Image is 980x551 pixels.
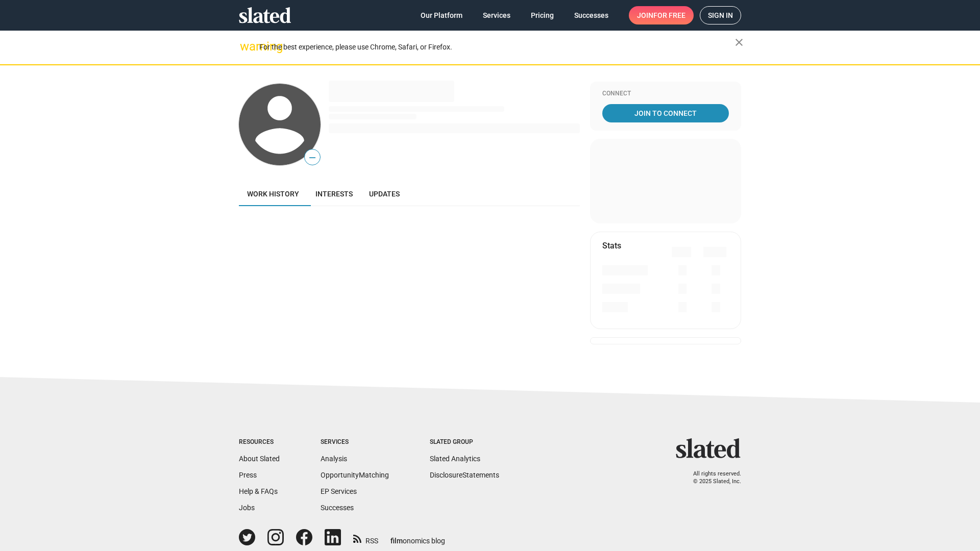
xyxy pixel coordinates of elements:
span: Sign in [708,7,733,24]
span: Join [637,6,685,24]
span: Join To Connect [604,104,727,122]
a: Successes [566,6,617,24]
a: Join To Connect [602,104,729,122]
span: Our Platform [421,6,462,24]
mat-icon: close [733,36,745,48]
a: Services [475,6,519,24]
span: film [390,537,403,545]
a: Pricing [523,6,562,24]
span: Services [483,6,510,24]
div: Resources [239,438,280,446]
p: All rights reserved. © 2025 Slated, Inc. [682,470,741,485]
a: Press [239,471,257,479]
span: Updates [369,190,400,198]
div: For the best experience, please use Chrome, Safari, or Firefox. [259,40,735,54]
mat-icon: warning [240,40,252,53]
a: About Slated [239,455,280,463]
span: Work history [247,190,299,198]
a: Help & FAQs [239,487,278,495]
a: Successes [321,504,354,512]
a: Jobs [239,504,255,512]
a: OpportunityMatching [321,471,389,479]
a: Work history [239,182,307,206]
a: Sign in [700,6,741,24]
span: Interests [315,190,353,198]
a: Slated Analytics [430,455,480,463]
a: filmonomics blog [390,528,445,546]
a: EP Services [321,487,357,495]
div: Slated Group [430,438,499,446]
a: DisclosureStatements [430,471,499,479]
div: Services [321,438,389,446]
a: Joinfor free [629,6,694,24]
a: Our Platform [412,6,471,24]
a: RSS [353,530,378,546]
a: Interests [307,182,361,206]
a: Analysis [321,455,347,463]
span: for free [653,6,685,24]
span: Pricing [531,6,554,24]
a: Updates [361,182,408,206]
span: Successes [574,6,608,24]
mat-card-title: Stats [602,240,621,251]
span: — [305,151,320,164]
div: Connect [602,90,729,98]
